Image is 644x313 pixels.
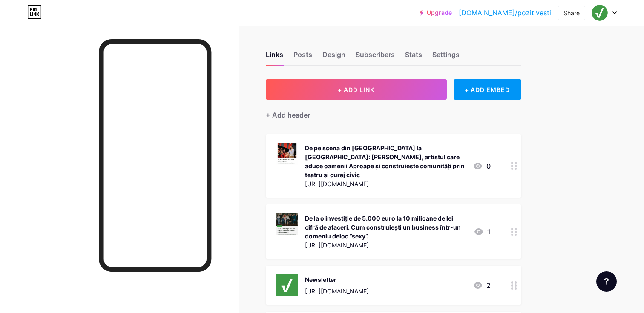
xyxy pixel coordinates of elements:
div: [URL][DOMAIN_NAME] [305,179,466,188]
div: Share [563,9,580,17]
div: 1 [474,227,491,237]
div: Design [322,49,345,65]
div: 0 [473,161,491,171]
div: Posts [293,49,312,65]
div: [URL][DOMAIN_NAME] [305,241,467,250]
img: Newsletter [276,274,298,296]
a: [DOMAIN_NAME]/pozitivesti [459,8,551,18]
img: pozitivesti [592,5,608,21]
span: + ADD LINK [338,86,374,93]
div: De pe scena din [GEOGRAPHIC_DATA] la [GEOGRAPHIC_DATA]: [PERSON_NAME], artistul care aduce oameni... [305,144,466,179]
div: Stats [405,49,422,65]
div: [URL][DOMAIN_NAME] [305,287,369,296]
img: De la o investiție de 5.000 euro la 10 milioane de lei cifră de afaceri. Cum construiești un busi... [276,213,298,235]
div: + Add header [266,110,310,120]
div: Newsletter [305,275,369,284]
img: De pe scena din Baia Mare la Los Angeles: Dragoș Călin, artistul care aduce oamenii Aproape și co... [276,143,298,165]
button: + ADD LINK [266,79,447,100]
a: Upgrade [420,9,452,16]
div: De la o investiție de 5.000 euro la 10 milioane de lei cifră de afaceri. Cum construiești un busi... [305,214,467,241]
div: Subscribers [356,49,395,65]
div: 2 [473,280,491,290]
div: Links [266,49,283,65]
div: + ADD EMBED [454,79,521,100]
div: Settings [432,49,460,65]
